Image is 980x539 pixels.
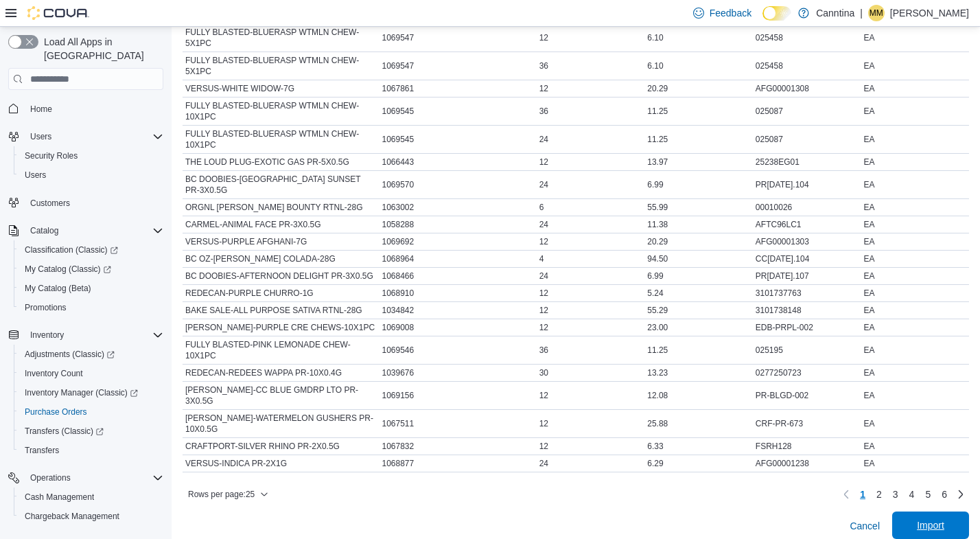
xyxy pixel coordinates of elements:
[892,512,969,539] button: Import
[753,342,861,358] div: 025195
[14,507,169,526] button: Chargeback Management
[14,240,169,260] a: Classification (Classic)
[537,415,645,432] div: 12
[380,80,537,97] div: 1067861
[644,30,753,46] div: 6.10
[3,193,169,213] button: Customers
[25,492,94,503] span: Cash Management
[25,470,163,486] span: Operations
[953,486,969,503] a: Next page
[753,30,861,46] div: 025458
[753,199,861,216] div: 00010026
[537,387,645,404] div: 12
[854,483,871,505] button: Page 1 of 6
[861,319,969,336] div: EA
[890,5,969,21] p: [PERSON_NAME]
[887,483,904,505] a: Page 3 of 6
[19,261,117,277] a: My Catalog (Classic)
[753,216,861,233] div: AFTC96LC1
[25,170,46,181] span: Users
[25,128,163,145] span: Users
[25,327,163,343] span: Inventory
[19,385,143,401] a: Inventory Manager (Classic)
[876,488,882,501] span: 2
[644,387,753,404] div: 12.08
[14,402,169,422] button: Purchase Orders
[537,268,645,284] div: 24
[537,251,645,267] div: 4
[860,488,865,501] span: 1
[183,382,380,409] div: [PERSON_NAME]-CC BLUE GMDRP LTO PR-3X0.5G
[14,298,169,317] button: Promotions
[537,216,645,233] div: 24
[537,365,645,381] div: 30
[644,103,753,119] div: 11.25
[861,199,969,216] div: EA
[183,98,380,125] div: FULLY BLASTED-BLUERASP WTMLN CHEW-10X1PC
[644,199,753,216] div: 55.99
[925,488,931,501] span: 5
[380,216,537,233] div: 1058288
[183,486,274,503] button: Rows per page:25
[838,483,969,505] nav: Pagination for table: MemoryTable from EuiInMemoryTable
[30,104,52,115] span: Home
[753,251,861,267] div: CC[DATE].104
[183,199,380,216] div: ORGNL [PERSON_NAME] BOUNTY RTNL-28G
[850,519,880,533] span: Cancel
[14,146,169,165] button: Security Roles
[25,302,67,313] span: Promotions
[25,150,78,161] span: Security Roles
[380,30,537,46] div: 1069547
[904,483,920,505] a: Page 4 of 6
[380,176,537,193] div: 1069570
[19,299,72,316] a: Promotions
[537,176,645,193] div: 24
[380,58,537,74] div: 1069547
[25,349,115,360] span: Adjustments (Classic)
[537,302,645,319] div: 12
[380,233,537,250] div: 1069692
[380,251,537,267] div: 1068964
[644,216,753,233] div: 11.38
[19,508,125,525] a: Chargeback Management
[30,472,71,483] span: Operations
[27,6,89,20] img: Cova
[25,194,163,211] span: Customers
[838,486,854,503] button: Previous page
[183,24,380,51] div: FULLY BLASTED-BLUERASP WTMLN CHEW-5X1PC
[19,242,124,258] a: Classification (Classic)
[183,251,380,267] div: BC OZ-[PERSON_NAME] COLADA-28G
[19,489,100,505] a: Cash Management
[183,268,380,284] div: BC DOOBIES-AFTERNOON DELIGHT PR-3X0.5G
[893,488,898,501] span: 3
[3,221,169,240] button: Catalog
[183,126,380,153] div: FULLY BLASTED-BLUERASP WTMLN CHEW-10X1PC
[19,423,163,439] span: Transfers (Classic)
[19,148,163,164] span: Security Roles
[861,342,969,358] div: EA
[537,455,645,472] div: 24
[19,346,120,363] a: Adjustments (Classic)
[3,468,169,488] button: Operations
[19,508,163,525] span: Chargeback Management
[753,285,861,301] div: 3101737763
[537,199,645,216] div: 6
[909,488,915,501] span: 4
[25,470,76,486] button: Operations
[861,154,969,170] div: EA
[380,103,537,119] div: 1069545
[183,410,380,437] div: [PERSON_NAME]-WATERMELON GUSHERS PR-10X0.5G
[644,415,753,432] div: 25.88
[380,302,537,319] div: 1034842
[644,342,753,358] div: 11.25
[753,438,861,455] div: FSRH128
[644,154,753,170] div: 13.97
[19,167,163,183] span: Users
[183,336,380,364] div: FULLY BLASTED-PINK LEMONADE CHEW-10X1PC
[14,383,169,402] a: Inventory Manager (Classic)
[537,131,645,148] div: 24
[753,233,861,250] div: AFG00001303
[25,327,69,343] button: Inventory
[380,199,537,216] div: 1063002
[183,438,380,455] div: CRAFTPORT-SILVER RHINO PR-2X0.5G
